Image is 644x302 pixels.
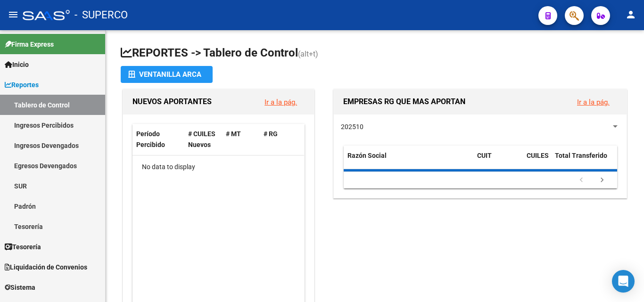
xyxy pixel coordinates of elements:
button: Ventanilla ARCA [121,66,213,83]
a: Ir a la pág. [577,98,610,106]
div: Ventanilla ARCA [128,66,205,83]
span: 202510 [341,123,363,131]
datatable-header-cell: # RG [260,124,297,155]
h1: REPORTES -> Tablero de Control [121,45,629,62]
span: # RG [264,130,278,138]
span: NUEVOS APORTANTES [132,97,212,106]
datatable-header-cell: Razón Social [344,146,473,177]
span: Firma Express [5,39,54,49]
span: Liquidación de Convenios [5,262,87,272]
div: No data to display [132,155,304,179]
a: go to next page [593,175,611,186]
span: CUIT [477,152,492,159]
span: - SUPERCO [74,5,128,25]
span: Reportes [5,80,39,90]
a: Ir a la pág. [264,98,297,106]
span: Total Transferido [555,152,607,159]
span: CUILES [527,152,549,159]
button: Ir a la pág. [257,93,305,111]
span: (alt+t) [298,49,318,58]
span: # CUILES Nuevos [188,130,215,148]
mat-icon: menu [8,9,19,20]
span: Razón Social [347,152,387,159]
datatable-header-cell: Período Percibido [132,124,184,155]
span: Período Percibido [136,130,165,148]
span: # MT [226,130,241,138]
datatable-header-cell: Total Transferido [551,146,617,177]
span: EMPRESAS RG QUE MAS APORTAN [343,97,465,106]
datatable-header-cell: CUILES [523,146,551,177]
span: Sistema [5,282,35,293]
a: go to previous page [572,175,590,186]
datatable-header-cell: # CUILES Nuevos [184,124,222,155]
button: Ir a la pág. [570,93,617,111]
datatable-header-cell: CUIT [473,146,523,177]
mat-icon: person [625,9,636,20]
span: Tesorería [5,242,41,252]
datatable-header-cell: # MT [222,124,260,155]
span: Inicio [5,59,29,70]
div: Open Intercom Messenger [612,270,635,293]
